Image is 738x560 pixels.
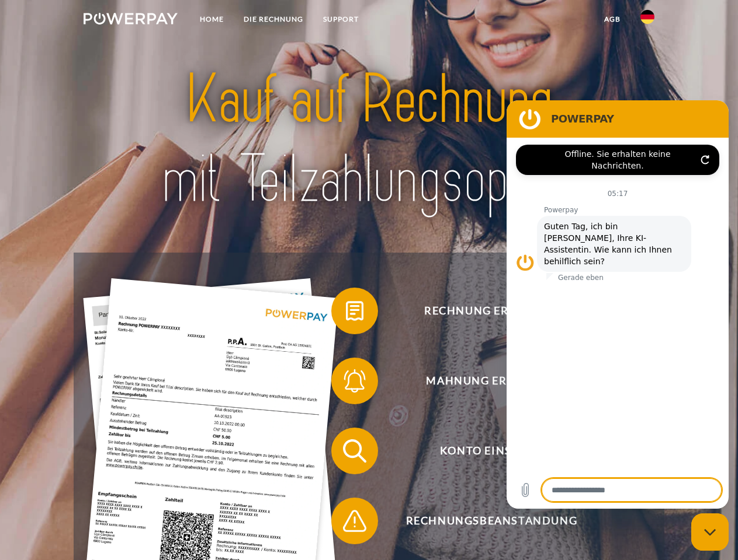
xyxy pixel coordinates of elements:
[331,498,635,544] button: Rechnungsbeanstandung
[340,506,369,535] img: qb_warning.svg
[340,436,369,466] img: qb_search.svg
[691,513,729,551] iframe: Schaltfläche zum Öffnen des Messaging-Fensters; Konversation läuft
[331,358,635,404] button: Mahnung erhalten?
[348,288,635,334] span: Rechnung erhalten?
[331,428,635,474] button: Konto einsehen
[640,10,654,24] img: de
[313,9,369,30] a: SUPPORT
[594,9,630,30] a: agb
[348,428,635,474] span: Konto einsehen
[331,288,635,334] button: Rechnung erhalten?
[112,56,626,223] img: title-powerpay_de.svg
[340,366,369,395] img: qb_bell.svg
[340,296,369,325] img: qb_bill.svg
[348,358,635,404] span: Mahnung erhalten?
[234,9,313,30] a: DIE RECHNUNG
[84,13,178,24] img: logo-powerpay-white.svg
[507,100,729,509] iframe: Messaging-Fenster
[348,498,635,544] span: Rechnungsbeanstandung
[190,9,234,30] a: Home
